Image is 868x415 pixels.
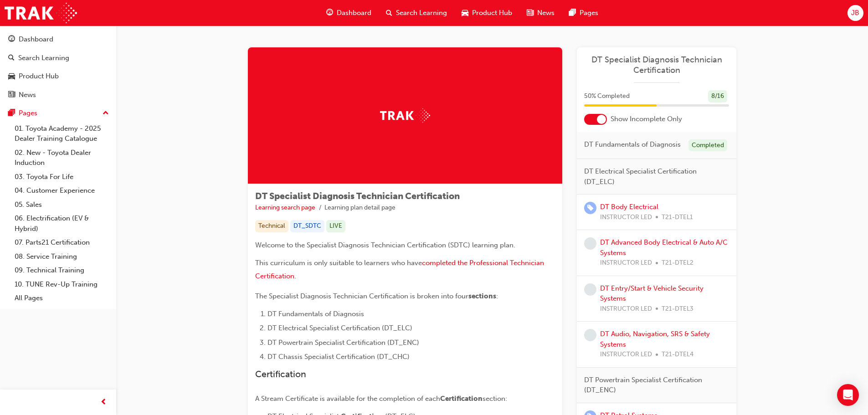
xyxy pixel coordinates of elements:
[837,384,859,406] div: Open Intercom Messenger
[537,8,555,18] span: News
[11,277,113,292] a: 10. TUNE Rev-Up Training
[255,259,422,267] span: This curriculum is only suitable to learners who have
[440,395,483,403] span: Certification
[569,7,576,19] span: pages-icon
[290,220,324,232] div: DT_SDTC
[600,238,728,257] a: DT Advanced Body Electrical & Auto A/C Systems
[4,68,113,85] a: Product Hub
[255,191,460,201] span: DT Specialist Diagnosis Technician Certification
[472,8,512,18] span: Product Hub
[4,50,113,67] a: Search Learning
[18,53,69,63] div: Search Learning
[255,220,288,232] div: Technical
[19,108,37,118] div: Pages
[319,4,379,22] a: guage-iconDashboard
[11,236,113,250] a: 07. Parts21 Certification
[4,105,113,122] button: Pages
[8,36,15,44] span: guage-icon
[584,237,596,250] span: learningRecordVerb_NONE-icon
[5,3,77,23] img: Trak
[8,72,15,81] span: car-icon
[8,91,15,99] span: news-icon
[584,329,596,341] span: learningRecordVerb_NONE-icon
[324,203,395,213] li: Learning plan detail page
[584,375,722,395] span: DT Powertrain Specialist Certification (DT_ENC)
[11,250,113,264] a: 08. Service Training
[11,122,113,146] a: 01. Toyota Academy - 2025 Dealer Training Catalogue
[600,258,652,268] span: INSTRUCTOR LED
[562,4,606,22] a: pages-iconPages
[483,395,507,403] span: section:
[396,8,447,18] span: Search Learning
[103,108,109,119] span: up-icon
[600,284,704,303] a: DT Entry/Start & Vehicle Security Systems
[19,34,53,45] div: Dashboard
[584,166,722,187] span: DT Electrical Specialist Certification (DT_ELC)
[11,291,113,305] a: All Pages
[380,108,430,123] img: Trak
[11,211,113,236] a: 06. Electrification (EV & Hybrid)
[8,54,15,62] span: search-icon
[8,109,15,118] span: pages-icon
[379,4,454,22] a: search-iconSearch Learning
[662,349,693,360] span: T21-DTEL4
[267,338,419,347] span: DT Powertrain Specialist Certification (DT_ENC)
[11,198,113,212] a: 05. Sales
[4,87,113,103] a: News
[584,91,630,102] span: 50 % Completed
[100,397,107,408] span: prev-icon
[584,202,596,214] span: learningRecordVerb_ENROLL-icon
[294,272,296,280] span: .
[519,4,562,22] a: news-iconNews
[255,292,468,300] span: The Specialist Diagnosis Technician Certification is broken into four
[496,292,498,300] span: :
[4,29,113,105] button: DashboardSearch LearningProduct HubNews
[708,90,727,102] div: 8 / 16
[600,212,652,223] span: INSTRUCTOR LED
[11,146,113,170] a: 02. New - Toyota Dealer Induction
[454,4,519,22] a: car-iconProduct Hub
[468,292,496,300] span: sections
[326,7,333,19] span: guage-icon
[688,139,727,152] div: Completed
[600,203,658,211] a: DT Body Electrical
[337,8,371,18] span: Dashboard
[662,212,693,223] span: T21-DTEL1
[19,90,36,100] div: News
[611,114,682,124] span: Show Incomplete Only
[4,31,113,48] a: Dashboard
[462,7,468,19] span: car-icon
[584,139,681,150] span: DT Fundamentals of Diagnosis
[267,353,410,361] span: DT Chassis Specialist Certification (DT_CHC)
[847,5,863,21] button: JB
[600,304,652,314] span: INSTRUCTOR LED
[255,204,315,211] a: Learning search page
[580,8,598,18] span: Pages
[19,71,59,82] div: Product Hub
[600,330,710,348] a: DT Audio, Navigation, SRS & Safety Systems
[267,324,412,332] span: DT Electrical Specialist Certification (DT_ELC)
[600,349,652,360] span: INSTRUCTOR LED
[11,184,113,198] a: 04. Customer Experience
[662,258,693,268] span: T21-DTEL2
[255,259,546,280] a: completed the Professional Technician Certification
[11,263,113,277] a: 09. Technical Training
[255,369,306,379] span: Certification
[527,7,534,19] span: news-icon
[662,304,693,314] span: T21-DTEL3
[255,395,440,403] span: A Stream Certificate is available for the completion of each
[584,283,596,296] span: learningRecordVerb_NONE-icon
[326,220,345,232] div: LIVE
[11,170,113,184] a: 03. Toyota For Life
[851,8,859,18] span: JB
[584,55,729,75] a: DT Specialist Diagnosis Technician Certification
[255,241,515,249] span: Welcome to the Specialist Diagnosis Technician Certification (SDTC) learning plan.
[267,310,364,318] span: DT Fundamentals of Diagnosis
[386,7,392,19] span: search-icon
